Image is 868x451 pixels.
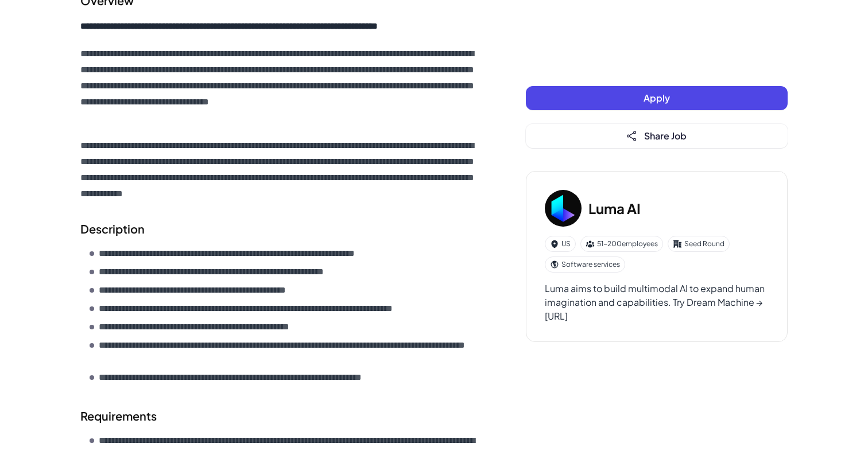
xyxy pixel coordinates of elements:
[545,236,576,252] div: US
[545,282,769,323] div: Luma aims to build multimodal AI to expand human imagination and capabilities. Try Dream Machine ...
[526,124,788,148] button: Share Job
[545,256,625,273] div: Software services
[668,236,730,252] div: Seed Round
[644,92,670,104] span: Apply
[588,198,641,219] h3: Luma AI
[644,130,687,142] span: Share Job
[580,236,663,252] div: 51-200 employees
[545,190,582,227] img: Lu
[80,220,480,238] h2: Description
[80,407,480,425] h2: Requirements
[526,86,788,110] button: Apply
